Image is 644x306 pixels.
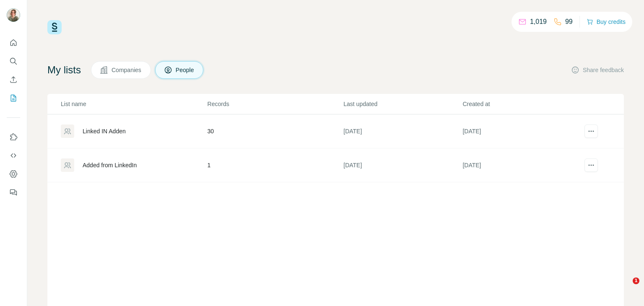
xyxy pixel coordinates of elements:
button: Use Surfe API [7,148,20,163]
div: Linked IN Adden [83,127,126,135]
img: Avatar [7,8,20,22]
span: 1 [633,277,639,284]
p: Created at [462,100,581,108]
span: People [176,66,195,74]
h4: My lists [47,63,81,77]
button: Enrich CSV [7,72,20,87]
td: 30 [207,114,343,148]
p: Last updated [343,100,462,108]
button: Dashboard [7,166,20,182]
td: [DATE] [343,148,462,182]
button: Share feedback [571,66,624,74]
p: 1,019 [530,17,547,27]
button: Buy credits [587,16,626,28]
p: Records [208,100,343,108]
button: My lists [7,91,20,106]
td: 1 [207,148,343,182]
td: [DATE] [343,114,462,148]
p: List name [61,100,207,108]
button: Use Surfe on LinkedIn [7,130,20,145]
span: Companies [112,66,142,74]
iframe: Intercom live chat [615,277,636,298]
button: Feedback [7,185,20,200]
button: actions [584,158,598,172]
button: actions [584,124,598,138]
button: Quick start [7,35,20,50]
button: Search [7,54,20,69]
img: Surfe Logo [47,20,62,34]
td: [DATE] [462,114,581,148]
td: [DATE] [462,148,581,182]
p: 99 [565,17,573,27]
div: Added from LinkedIn [83,161,137,169]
